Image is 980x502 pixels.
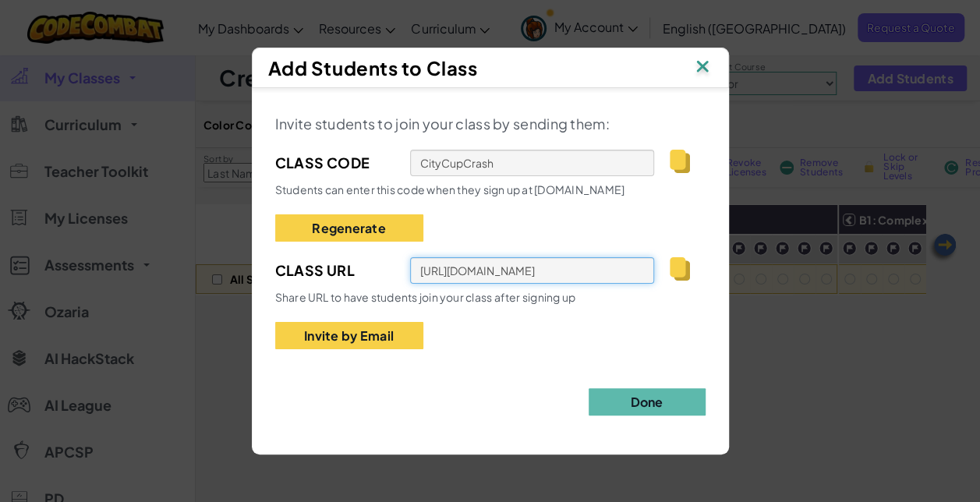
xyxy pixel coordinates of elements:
[275,322,423,349] button: Invite by Email
[670,257,689,281] img: IconCopy.svg
[275,182,625,196] span: Students can enter this code when they sign up at [DOMAIN_NAME]
[589,388,706,415] button: Done
[670,150,689,173] img: IconCopy.svg
[275,115,610,133] span: Invite students to join your class by sending them:
[275,290,576,304] span: Share URL to have students join your class after signing up
[692,56,713,80] img: IconClose.svg
[275,151,394,175] span: Class Code
[275,214,423,242] button: Regenerate
[275,259,394,282] span: Class Url
[268,56,478,80] span: Add Students to Class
